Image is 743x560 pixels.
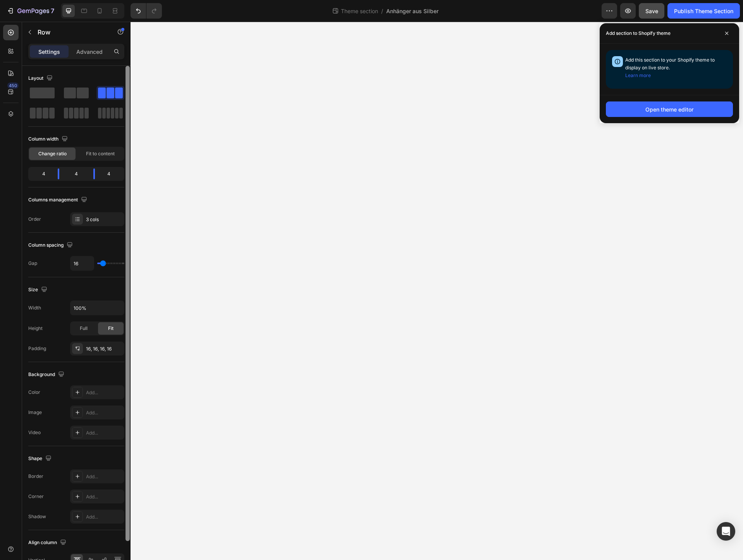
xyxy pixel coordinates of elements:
span: / [381,7,383,15]
div: Border [28,473,43,480]
span: Save [645,8,658,14]
input: Auto [71,256,94,270]
p: Row [38,27,103,37]
div: Corner [28,493,44,500]
div: Padding [28,345,46,352]
div: Shadow [28,513,46,520]
span: Full [80,325,88,332]
span: Theme section [339,7,380,15]
span: Fit [108,325,114,332]
div: Columns management [28,195,89,205]
div: Column width [28,134,69,144]
input: Auto [71,301,124,315]
div: 450 [7,82,19,89]
div: Add... [86,429,122,436]
div: 4 [65,168,87,179]
div: Open Intercom Messenger [717,522,735,541]
div: Add... [86,389,122,396]
div: Align column [28,538,68,548]
button: Save [639,3,664,19]
div: Add... [86,409,122,416]
div: 16, 16, 16, 16 [86,345,122,352]
div: Order [28,216,41,223]
div: Layout [28,73,54,84]
p: Settings [38,48,60,56]
div: Shape [28,453,53,464]
div: Size [28,285,49,295]
div: Gap [28,260,37,267]
div: Height [28,325,43,332]
div: Add... [86,473,122,480]
div: Image [28,409,42,416]
div: 4 [101,168,123,179]
button: 7 [3,3,58,19]
div: Background [28,369,66,380]
div: Open theme editor [645,105,693,113]
div: Publish Theme Section [674,7,733,15]
iframe: Design area [131,22,743,560]
div: 3 cols [86,216,122,223]
div: Add... [86,514,122,520]
p: Add section to Shopify theme [606,29,671,37]
span: Anhänger aus Silber [386,7,439,15]
p: Advanced [76,48,103,56]
div: Width [28,304,41,311]
div: 4 [30,168,52,179]
button: Learn more [625,72,651,79]
span: Add this section to your Shopify theme to display on live store. [625,57,715,78]
span: Fit to content [86,150,115,157]
span: Change ratio [38,150,67,157]
div: Video [28,429,41,436]
div: Column spacing [28,240,74,251]
p: 7 [51,6,54,15]
div: Undo/Redo [131,3,162,19]
button: Publish Theme Section [667,3,740,19]
div: Add... [86,493,122,500]
div: Color [28,389,40,396]
button: Open theme editor [606,101,733,117]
